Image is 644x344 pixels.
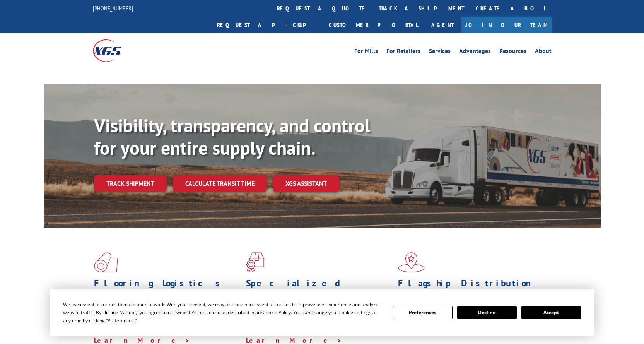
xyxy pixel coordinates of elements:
a: Services [429,48,451,56]
img: xgs-icon-flagship-distribution-model-red [398,252,425,272]
a: About [535,48,552,56]
img: xgs-icon-focused-on-flooring-red [246,252,264,272]
button: Preferences [393,306,452,319]
h1: Flooring Logistics Solutions [94,279,240,301]
a: Customer Portal [323,17,424,33]
button: Decline [457,306,517,319]
a: Resources [499,48,526,56]
a: [PHONE_NUMBER] [93,4,133,12]
a: Advantages [459,48,491,56]
a: Request a pickup [211,17,323,33]
div: Cookie Consent Prompt [50,289,594,336]
span: Cookie Policy [263,309,291,316]
span: Preferences [108,317,134,324]
a: For Mills [354,48,378,56]
div: We use essential cookies to make our site work. With your consent, we may also use non-essential ... [63,300,383,325]
button: Accept [521,306,581,319]
a: For Retailers [386,48,420,56]
a: XGS ASSISTANT [273,175,339,192]
b: Visibility, transparency, and control for your entire supply chain. [94,113,370,160]
h1: Flagship Distribution Model [398,279,544,301]
a: Agent [424,17,461,33]
a: Calculate transit time [173,175,267,192]
a: Join Our Team [461,17,552,33]
a: Track shipment [94,175,167,192]
h1: Specialized Freight Experts [246,279,392,301]
img: xgs-icon-total-supply-chain-intelligence-red [94,252,118,272]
